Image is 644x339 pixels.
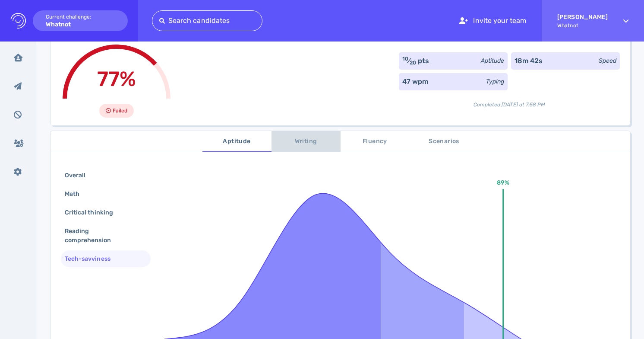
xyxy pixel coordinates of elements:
[97,67,136,91] span: 77%
[402,56,429,66] div: ⁄ pts
[497,179,510,186] text: 89%
[557,22,608,29] span: Whatnot
[557,13,608,21] strong: [PERSON_NAME]
[63,169,96,182] div: Overall
[399,94,620,109] div: Completed [DATE] at 7:58 PM
[481,56,504,65] div: Aptitude
[599,56,616,65] div: Speed
[63,225,142,246] div: Reading comprehension
[402,77,428,87] div: 47 wpm
[486,77,504,86] div: Typing
[63,253,121,265] div: Tech-savviness
[415,136,474,147] span: Scenarios
[63,188,90,200] div: Math
[63,206,123,219] div: Critical thinking
[346,136,404,147] span: Fluency
[410,60,416,66] sub: 20
[402,56,408,62] sup: 10
[277,136,335,147] span: Writing
[515,56,543,66] div: 18m 42s
[208,136,266,147] span: Aptitude
[113,106,127,116] span: Failed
